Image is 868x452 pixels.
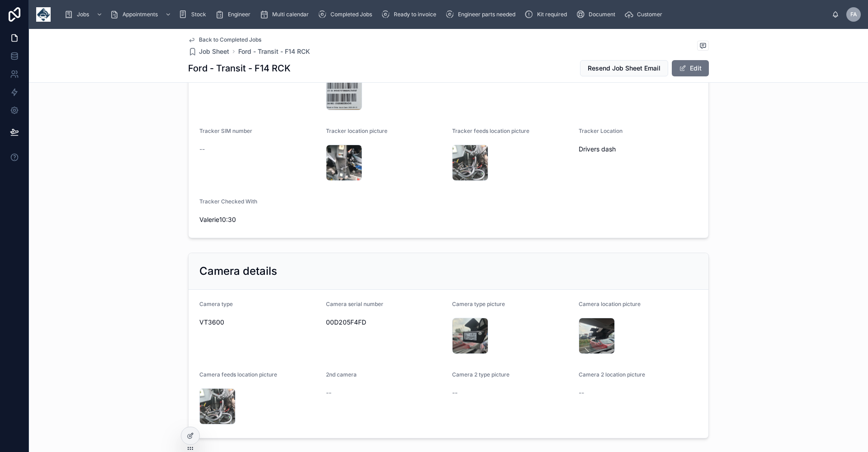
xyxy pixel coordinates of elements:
[176,6,212,23] a: Stock
[378,6,443,23] a: Ready to invoice
[199,264,277,278] h2: Camera details
[199,301,233,307] span: Camera type
[458,11,515,18] span: Engineer parts needed
[573,6,622,23] a: Document
[326,318,445,327] span: 00D205F4FD
[522,6,573,23] a: Kit required
[326,388,331,397] span: --
[123,11,158,18] span: Appointments
[326,371,357,378] span: 2nd camera
[452,371,509,378] span: Camera 2 type picture
[199,215,319,224] span: Valerie10:30
[257,6,315,23] a: Multi calendar
[452,127,529,134] span: Tracker feeds location picture
[191,11,206,18] span: Stock
[199,47,229,56] span: Job Sheet
[58,5,832,24] div: scrollable content
[850,11,857,18] span: FA
[199,145,205,154] span: --
[579,145,698,154] span: Drivers dash
[452,301,505,307] span: Camera type picture
[589,11,615,18] span: Document
[212,6,257,23] a: Engineer
[238,47,310,56] a: Ford - Transit - F14 RCK
[622,6,669,23] a: Customer
[443,6,522,23] a: Engineer parts needed
[199,198,257,205] span: Tracker Checked With
[537,11,567,18] span: Kit required
[394,11,436,18] span: Ready to invoice
[61,6,107,23] a: Jobs
[326,301,383,307] span: Camera serial number
[637,11,662,18] span: Customer
[315,6,378,23] a: Completed Jobs
[579,371,645,378] span: Camera 2 location picture
[580,60,668,76] button: Resend Job Sheet Email
[272,11,309,18] span: Multi calendar
[199,36,261,43] span: Back to Completed Jobs
[330,11,372,18] span: Completed Jobs
[228,11,250,18] span: Engineer
[36,7,51,22] img: App logo
[188,36,261,43] a: Back to Completed Jobs
[199,127,252,134] span: Tracker SIM number
[188,47,229,56] a: Job Sheet
[107,6,176,23] a: Appointments
[199,371,277,378] span: Camera feeds location picture
[326,127,387,134] span: Tracker location picture
[579,388,584,397] span: --
[672,60,709,76] button: Edit
[588,64,660,73] span: Resend Job Sheet Email
[199,318,319,327] span: VT3600
[452,388,458,397] span: --
[579,127,623,134] span: Tracker Location
[77,11,89,18] span: Jobs
[188,62,291,75] h1: Ford - Transit - F14 RCK
[579,301,641,307] span: Camera location picture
